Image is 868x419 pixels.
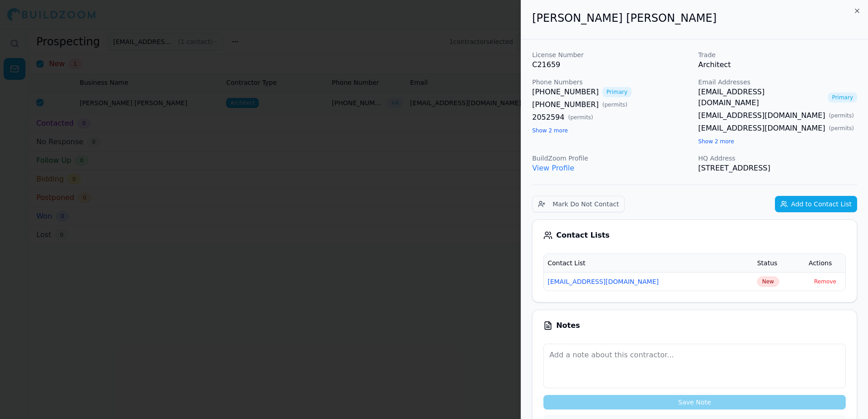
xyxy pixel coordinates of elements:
[698,138,734,145] button: Show 2 more
[698,87,824,108] a: [EMAIL_ADDRESS][DOMAIN_NAME]
[809,276,842,287] button: Remove
[532,164,574,172] a: View Profile
[698,59,857,70] p: Architect
[698,163,857,174] p: [STREET_ADDRESS]
[532,196,625,212] button: Mark Do Not Contact
[547,277,659,286] button: [EMAIL_ADDRESS][DOMAIN_NAME]
[532,59,691,70] p: C21659
[754,254,805,272] th: Status
[532,78,691,87] p: Phone Numbers
[543,231,846,240] div: Contact Lists
[602,87,631,97] span: Primary
[698,154,857,163] p: HQ Address
[805,254,845,272] th: Actions
[829,112,854,119] span: ( permits )
[829,125,854,132] span: ( permits )
[698,50,857,59] p: Trade
[568,114,593,121] span: ( permits )
[757,277,779,287] span: Click to update status
[532,154,691,163] p: BuildZoom Profile
[532,112,564,123] a: 2052594
[602,101,627,108] span: ( permits )
[532,87,599,97] a: [PHONE_NUMBER]
[544,254,754,272] th: Contact List
[698,123,825,134] a: [EMAIL_ADDRESS][DOMAIN_NAME]
[532,127,568,134] button: Show 2 more
[698,110,825,121] a: [EMAIL_ADDRESS][DOMAIN_NAME]
[757,277,779,287] button: New
[828,93,857,102] span: Primary
[532,11,857,25] h2: [PERSON_NAME] [PERSON_NAME]
[532,50,691,59] p: License Number
[543,321,846,330] div: Notes
[532,99,599,110] a: [PHONE_NUMBER]
[698,78,857,87] p: Email Addresses
[775,196,857,212] button: Add to Contact List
